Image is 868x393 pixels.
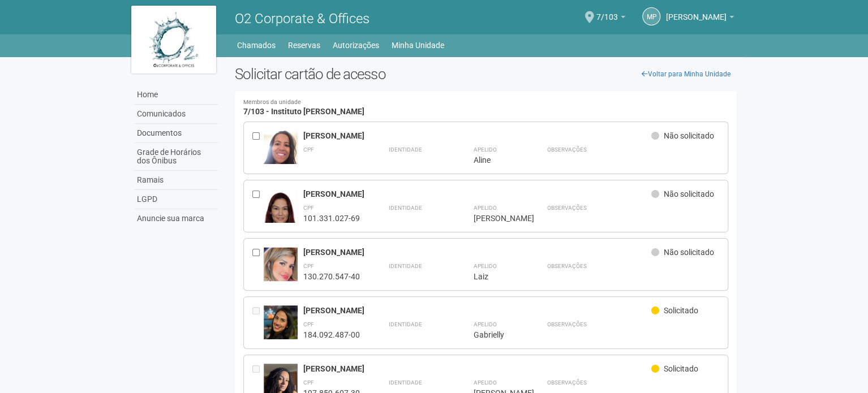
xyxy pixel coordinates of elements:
div: [PERSON_NAME] [303,247,651,257]
div: 130.270.547-40 [303,271,360,282]
a: MP [642,7,660,25]
strong: Identidade [388,379,422,386]
a: [PERSON_NAME] [666,14,734,23]
strong: Apelido [473,205,496,211]
strong: Observações [547,146,586,153]
strong: Apelido [473,321,496,327]
span: Marcia Porto [666,2,727,21]
img: user.jpg [264,305,298,339]
a: LGPD [134,190,218,209]
strong: Identidade [388,146,422,153]
a: Autorizações [333,37,379,53]
strong: Observações [547,321,586,327]
a: Grade de Horários dos Ônibus [134,143,218,171]
div: [PERSON_NAME] [303,364,651,374]
a: Home [134,85,218,105]
div: [PERSON_NAME] [303,189,651,199]
strong: CPF [303,321,314,327]
strong: Apelido [473,146,496,153]
strong: Identidade [388,263,422,269]
strong: CPF [303,146,314,153]
div: 184.092.487-00 [303,330,360,340]
div: Entre em contato com a Aministração para solicitar o cancelamento ou 2a via [252,305,264,340]
a: Minha Unidade [392,37,444,53]
img: user.jpg [264,247,298,288]
strong: Observações [547,263,586,269]
strong: CPF [303,379,314,386]
a: Ramais [134,171,218,190]
a: Voltar para Minha Unidade [635,66,737,83]
strong: Apelido [473,263,496,269]
div: [PERSON_NAME] [303,305,651,316]
img: user.jpg [264,131,298,164]
div: Laiz [473,271,518,282]
small: Membros da unidade [243,100,728,106]
img: user.jpg [264,189,298,234]
span: Não solicitado [664,131,714,140]
span: O2 Corporate & Offices [235,11,369,27]
div: Gabrielly [473,330,518,340]
div: [PERSON_NAME] [303,131,651,141]
a: Comunicados [134,105,218,124]
h4: 7/103 - Instituto [PERSON_NAME] [243,100,728,116]
a: Documentos [134,124,218,143]
strong: Identidade [388,205,422,211]
span: Não solicitado [664,248,714,257]
div: [PERSON_NAME] [473,213,518,223]
span: 7/103 [596,2,618,21]
span: Não solicitado [664,189,714,198]
a: Reservas [288,37,320,53]
strong: Apelido [473,379,496,386]
strong: Observações [547,205,586,211]
span: Solicitado [664,306,698,315]
strong: CPF [303,205,314,211]
div: Aline [473,155,518,165]
strong: CPF [303,263,314,269]
strong: Observações [547,379,586,386]
a: Anuncie sua marca [134,209,218,228]
a: Chamados [237,37,276,53]
a: 7/103 [596,14,625,23]
span: Solicitado [664,364,698,373]
img: logo.jpg [131,6,216,74]
strong: Identidade [388,321,422,327]
h2: Solicitar cartão de acesso [235,66,737,83]
div: 101.331.027-69 [303,213,360,223]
